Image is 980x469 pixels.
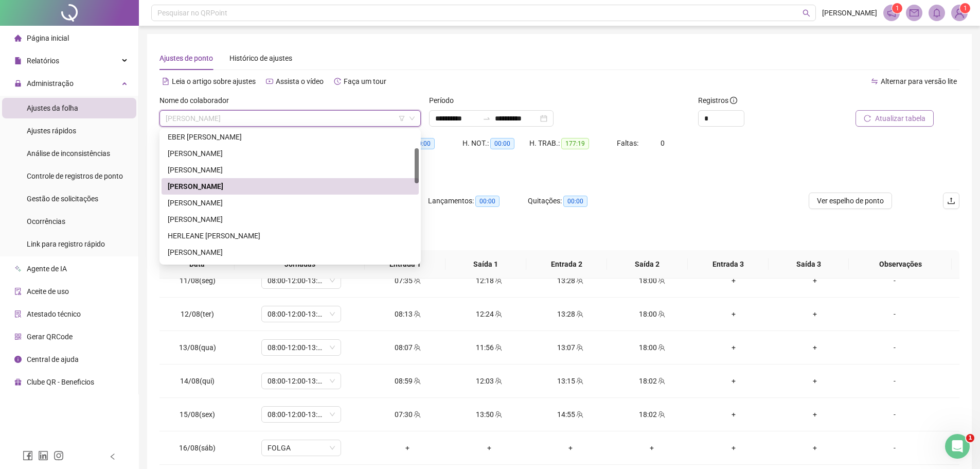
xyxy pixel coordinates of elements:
[856,110,934,127] button: Atualizar tabela
[27,333,73,341] span: Gerar QRCode
[413,344,421,351] span: team
[172,77,256,85] span: Leia o artigo sobre ajustes
[27,57,59,65] span: Relatórios
[849,250,952,279] th: Observações
[268,306,335,322] span: 08:00-12:00-13:12-18:00
[966,434,974,442] span: 1
[456,442,521,454] div: +
[688,250,769,279] th: Entrada 3
[14,333,22,340] span: qrcode
[575,377,583,385] span: team
[947,197,955,205] span: upload
[619,342,684,353] div: 18:00
[14,310,22,318] span: solution
[782,275,847,286] div: +
[782,409,847,420] div: +
[619,275,684,286] div: 18:00
[268,440,335,456] span: FOLGA
[657,310,665,318] span: team
[657,277,665,284] span: team
[575,344,583,351] span: team
[822,7,877,19] span: [PERSON_NAME]
[14,57,22,64] span: file
[446,250,526,279] th: Saída 1
[782,442,847,454] div: +
[409,115,415,121] span: down
[413,411,421,418] span: team
[456,409,521,420] div: 13:50
[456,308,521,320] div: 12:24
[399,115,405,121] span: filter
[179,343,216,352] span: 13/08(qua)
[701,308,766,320] div: +
[14,378,22,386] span: gift
[14,34,22,42] span: home
[334,78,341,85] span: history
[538,442,603,454] div: +
[896,5,899,12] span: 1
[429,95,460,106] label: Período
[413,277,421,284] span: team
[864,275,925,286] div: -
[857,258,943,270] span: Observações
[27,104,78,112] span: Ajustes da folha
[538,409,603,420] div: 14:55
[782,308,847,320] div: +
[27,149,110,158] span: Análise de inconsistências
[657,411,665,418] span: team
[701,409,766,420] div: +
[875,113,925,124] span: Atualizar tabela
[266,78,273,85] span: youtube
[864,115,871,122] span: reload
[803,9,810,17] span: search
[910,8,919,18] span: mail
[413,377,421,385] span: team
[494,377,502,385] span: team
[411,138,435,149] span: 00:00
[494,277,502,284] span: team
[396,137,462,149] div: HE 3:
[229,54,292,62] span: Histórico de ajustes
[268,273,335,288] span: 08:00-12:00-13:12-18:00
[27,310,81,318] span: Atestado técnico
[528,195,628,207] div: Quitações:
[575,277,583,284] span: team
[375,375,440,387] div: 08:59
[730,97,737,104] span: info-circle
[575,310,583,318] span: team
[159,54,213,62] span: Ajustes de ponto
[701,375,766,387] div: +
[268,407,335,422] span: 08:00-12:00-13:12-18:00
[657,344,665,351] span: team
[887,8,896,18] span: notification
[27,127,76,135] span: Ajustes rápidos
[181,310,214,318] span: 12/08(ter)
[27,355,79,363] span: Central de ajuda
[494,344,502,351] span: team
[54,450,64,461] span: instagram
[661,139,665,147] span: 0
[538,308,603,320] div: 13:28
[945,434,970,459] iframe: Intercom live chat
[180,410,215,419] span: 15/08(sex)
[563,196,587,207] span: 00:00
[14,80,22,87] span: lock
[698,95,737,106] span: Registros
[881,77,957,85] span: Alternar para versão lite
[375,342,440,353] div: 08:07
[607,250,688,279] th: Saída 2
[892,3,902,13] sup: 1
[375,442,440,454] div: +
[782,342,847,353] div: +
[701,275,766,286] div: +
[27,79,74,88] span: Administração
[701,442,766,454] div: +
[268,340,335,355] span: 08:00-12:00-13:12-18:00
[413,310,421,318] span: team
[817,195,884,206] span: Ver espelho de ponto
[483,114,491,123] span: to
[538,342,603,353] div: 13:07
[109,453,116,460] span: left
[159,95,236,106] label: Nome do colaborador
[456,342,521,353] div: 11:56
